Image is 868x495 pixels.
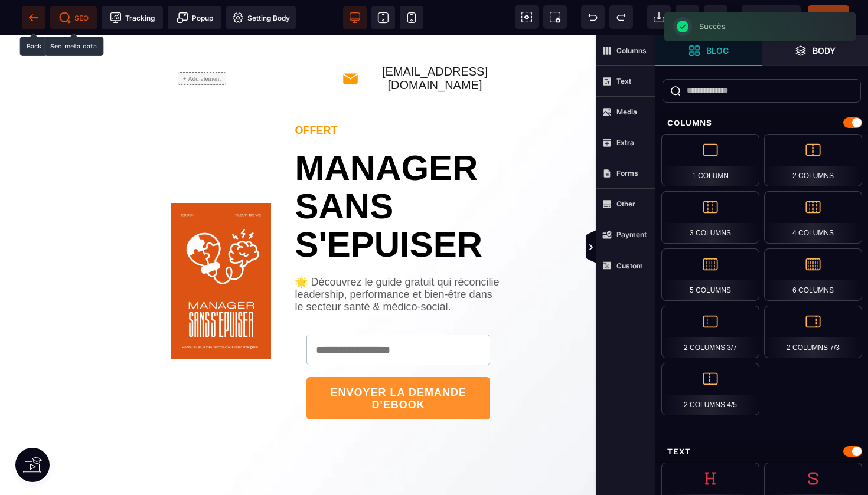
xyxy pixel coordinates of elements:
div: 5 Columns [661,248,759,301]
span: Screenshot [543,5,567,29]
strong: Text [616,77,631,86]
strong: Extra [616,138,634,147]
strong: Other [616,199,635,208]
div: 2 Columns 3/7 [661,306,759,358]
strong: Custom [616,261,643,270]
div: 2 Columns [764,134,862,186]
span: Open Blocks [655,35,762,66]
span: Preview [742,5,801,29]
div: 2 Columns 4/5 [661,363,759,415]
span: Setting Body [232,12,290,24]
span: View components [515,5,539,29]
div: 1 Column [661,134,759,186]
text: MANAGER SANS S'EPUISER [295,101,502,228]
strong: Media [616,107,637,116]
div: Columns [655,112,868,134]
text: [EMAIL_ADDRESS][DOMAIN_NAME] [359,29,511,57]
span: Open Layer Manager [762,35,868,66]
div: 4 Columns [764,191,862,244]
div: 2 Columns 7/3 [764,306,862,358]
strong: Payment [616,230,647,239]
img: 139a9c0127c1842eafd12cea98a85ebc_FLEUR_DE_VIE.png [171,168,271,324]
span: Tracking [110,12,155,24]
strong: Forms [616,169,638,178]
div: 3 Columns [661,191,759,244]
span: Popup [177,12,213,24]
strong: Columns [616,46,647,55]
span: SEO [59,12,89,24]
div: 6 Columns [764,248,862,301]
strong: Bloc [706,46,729,55]
text: 🌟 Découvrez le guide gratuit qui réconcilie leadership, performance et bien-être dans le secteur ... [295,240,502,290]
button: ENVOYER LA DEMANDE D'EBOOK [306,342,490,384]
strong: Body [812,46,836,55]
img: 8aeef015e0ebd4251a34490ffea99928_mail.png [342,35,359,52]
div: Text [655,441,868,463]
